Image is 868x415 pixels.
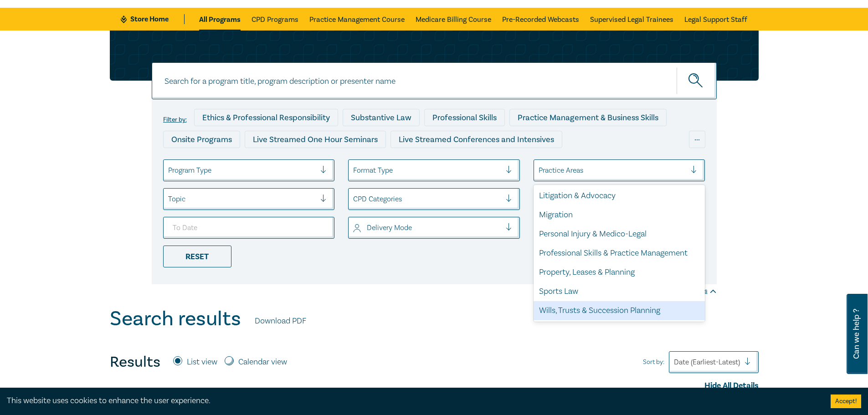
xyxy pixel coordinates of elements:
[684,8,747,31] a: Legal Support Staff
[509,109,667,126] div: Practice Management & Business Skills
[539,165,540,175] input: select
[199,8,241,31] a: All Programs
[110,380,759,392] div: Hide All Details
[163,131,240,148] div: Onsite Programs
[121,14,184,24] a: Store Home
[421,153,521,170] div: 10 CPD Point Packages
[643,357,664,367] span: Sort by:
[152,62,717,99] input: Search for a program title, program description or presenter name
[674,357,676,367] input: Sort by
[163,153,308,170] div: Live Streamed Practical Workshops
[534,186,705,205] div: Litigation & Advocacy
[168,194,170,204] input: select
[534,282,705,301] div: Sports Law
[110,307,241,331] h1: Search results
[534,301,705,320] div: Wills, Trusts & Succession Planning
[252,8,298,31] a: CPD Programs
[312,153,417,170] div: Pre-Recorded Webcasts
[110,353,160,371] h4: Results
[852,299,861,369] span: Can we help ?
[7,395,817,407] div: This website uses cookies to enhance the user experience.
[187,356,217,368] label: List view
[163,246,231,267] div: Reset
[245,131,386,148] div: Live Streamed One Hour Seminars
[390,131,562,148] div: Live Streamed Conferences and Intensives
[424,109,505,126] div: Professional Skills
[689,131,705,148] div: ...
[194,109,338,126] div: Ethics & Professional Responsibility
[534,205,705,225] div: Migration
[526,153,610,170] div: National Programs
[502,8,579,31] a: Pre-Recorded Webcasts
[255,315,306,327] a: Download PDF
[163,116,187,123] label: Filter by:
[353,165,355,175] input: select
[353,223,355,233] input: select
[168,165,170,175] input: select
[238,356,287,368] label: Calendar view
[534,225,705,244] div: Personal Injury & Medico-Legal
[343,109,420,126] div: Substantive Law
[590,8,673,31] a: Supervised Legal Trainees
[163,217,335,239] input: To Date
[309,8,405,31] a: Practice Management Course
[416,8,491,31] a: Medicare Billing Course
[534,244,705,263] div: Professional Skills & Practice Management
[353,194,355,204] input: select
[534,263,705,282] div: Property, Leases & Planning
[831,395,861,408] button: Accept cookies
